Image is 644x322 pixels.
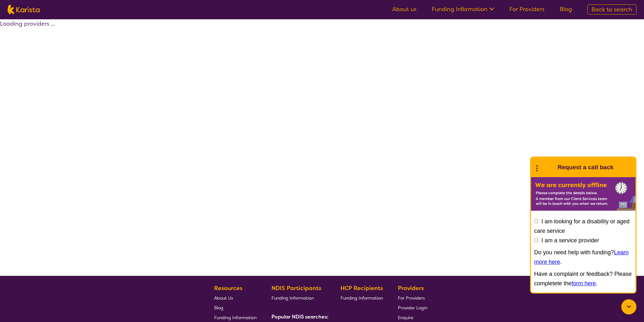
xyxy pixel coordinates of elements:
a: Provider Login [398,303,427,313]
b: HCP Recipients [341,284,383,292]
span: Enquire [398,315,413,320]
b: NDIS Participants [271,284,321,292]
span: Blog [214,305,223,311]
a: Blog [214,303,257,313]
a: For Providers [509,5,545,13]
b: Providers [398,284,424,292]
a: Funding Information [341,293,383,303]
a: Blog [560,5,572,13]
img: Karista logo [8,5,40,14]
img: Karista [541,161,554,174]
p: Have a complaint or feedback? Please completete the . [534,269,632,288]
h1: Request a call back [558,163,613,172]
label: I am looking for a disability or aged care service [534,218,629,234]
span: About Us [214,295,233,301]
p: Do you need help with funding? . [534,248,632,267]
span: Provider Login [398,305,427,311]
a: About Us [214,293,257,303]
a: form here [571,280,596,287]
a: Funding Information [271,293,326,303]
span: Funding Information [341,295,383,301]
a: For Providers [398,293,427,303]
img: Karista offline chat form to request call back [531,177,635,211]
b: Popular NDIS searches: [271,313,328,320]
span: Funding Information [271,295,314,301]
a: About us [392,5,417,13]
a: Funding Information [432,5,494,13]
span: Back to search [591,6,632,13]
a: Back to search [587,4,636,15]
label: I am a service provider [541,237,599,244]
span: Funding Information [214,315,257,320]
span: For Providers [398,295,425,301]
b: Resources [214,284,242,292]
